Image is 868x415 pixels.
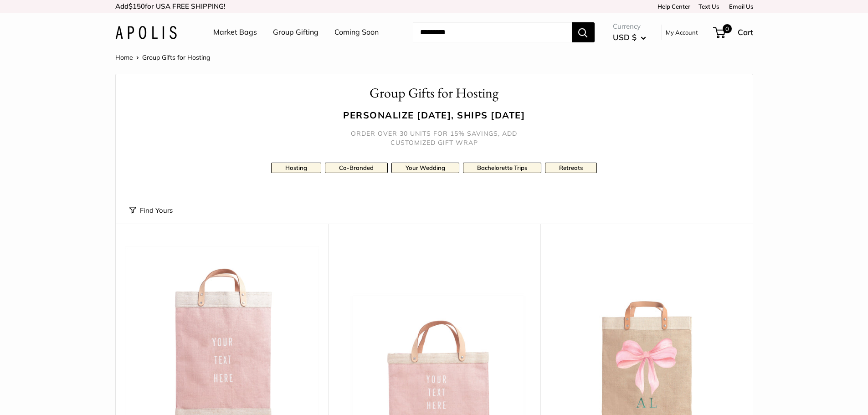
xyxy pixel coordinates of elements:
a: 0 Cart [714,25,753,40]
nav: Breadcrumb [115,51,210,63]
a: Bachelorette Trips [463,163,541,173]
span: Cart [738,27,753,37]
button: Search [572,22,595,42]
h1: Group Gifts for Hosting [129,83,739,103]
a: Market Bags [213,26,257,39]
span: USD $ [613,32,637,42]
a: Hosting [271,163,321,173]
a: My Account [666,27,698,38]
button: USD $ [613,30,646,45]
a: Co-Branded [325,163,388,173]
a: Text Us [699,3,719,10]
span: Group Gifts for Hosting [142,53,210,61]
button: Find Yours [129,204,173,217]
input: Search... [413,22,572,42]
a: Retreats [545,163,597,173]
a: Group Gifting [273,26,318,39]
a: Email Us [726,3,753,10]
a: Help Center [654,3,690,10]
span: $150 [128,2,145,10]
a: Coming Soon [334,26,379,39]
a: Your Wedding [391,163,459,173]
span: Currency [613,20,646,33]
img: Apolis [115,26,177,39]
span: 0 [722,24,731,33]
h5: Order over 30 units for 15% savings, add customized gift wrap [343,129,525,147]
h3: Personalize [DATE], ships [DATE] [129,108,739,122]
a: Home [115,53,133,61]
